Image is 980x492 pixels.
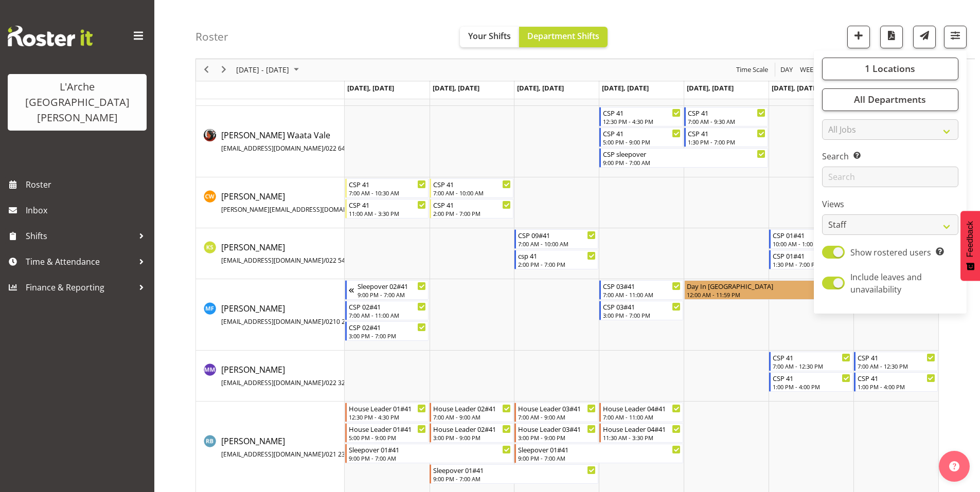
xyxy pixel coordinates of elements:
[735,64,770,77] button: Time Scale
[345,178,429,198] div: Cindy Walters"s event - CSP 41 Begin From Monday, October 13, 2025 at 7:00:00 AM GMT+13:00 Ends A...
[822,151,958,163] label: Search
[684,127,768,147] div: Cherri Waata Vale"s event - CSP 41 Begin From Friday, October 17, 2025 at 1:30:00 PM GMT+13:00 En...
[26,228,134,244] span: Shifts
[603,138,681,146] div: 5:00 PM - 9:00 PM
[430,403,513,422] div: Robin Buch"s event - House Leader 02#41 Begin From Tuesday, October 14, 2025 at 7:00:00 AM GMT+13...
[603,433,681,442] div: 11:30 AM - 3:30 PM
[198,59,215,81] div: previous period
[235,64,304,77] button: October 2025
[349,179,426,189] div: CSP 41
[603,128,681,138] div: CSP 41
[603,107,681,118] div: CSP 41
[949,461,959,471] img: help-xxl-2.png
[966,221,975,257] span: Feedback
[221,450,324,459] span: [EMAIL_ADDRESS][DOMAIN_NAME]
[517,83,564,93] span: [DATE], [DATE]
[769,250,853,269] div: Kalpana Sapkota"s event - CSP 01#41 Begin From Saturday, October 18, 2025 at 1:30:00 PM GMT+13:00...
[433,189,511,197] div: 7:00 AM - 10:00 AM
[769,352,853,371] div: Michelle Muir"s event - CSP 41 Begin From Saturday, October 18, 2025 at 7:00:00 AM GMT+13:00 Ends...
[687,281,935,291] div: Day In [GEOGRAPHIC_DATA]
[603,403,681,413] div: House Leader 04#41
[217,64,231,77] button: Next
[944,26,967,48] button: Filter Shifts
[345,321,429,341] div: Melissa Fry"s event - CSP 02#41 Begin From Monday, October 13, 2025 at 3:00:00 PM GMT+13:00 Ends ...
[433,475,596,483] div: 9:00 PM - 7:00 AM
[773,382,850,391] div: 1:00 PM - 4:00 PM
[603,424,681,434] div: House Leader 04#41
[349,444,511,454] div: Sleepover 01#41
[345,403,429,422] div: Robin Buch"s event - House Leader 01#41 Begin From Monday, October 13, 2025 at 12:30:00 PM GMT+13...
[233,59,305,81] div: October 13 - 19, 2025
[221,241,365,266] a: [PERSON_NAME][EMAIL_ADDRESS][DOMAIN_NAME]/022 542 0584
[433,424,511,434] div: House Leader 02#41
[687,290,935,299] div: 12:00 AM - 11:59 PM
[773,230,850,240] div: CSP 01#41
[514,403,598,422] div: Robin Buch"s event - House Leader 03#41 Begin From Wednesday, October 15, 2025 at 7:00:00 AM GMT+...
[822,88,958,111] button: All Departments
[518,240,596,248] div: 7:00 AM - 10:00 AM
[603,158,765,167] div: 9:00 PM - 7:00 AM
[603,149,765,159] div: CSP sleepover
[196,228,345,279] td: Kalpana Sapkota resource
[221,303,368,326] span: [PERSON_NAME]
[602,83,649,93] span: [DATE], [DATE]
[773,352,850,362] div: CSP 41
[349,209,426,217] div: 11:00 AM - 3:30 PM
[221,130,365,153] span: [PERSON_NAME] Waata Vale
[345,423,429,443] div: Robin Buch"s event - House Leader 01#41 Begin From Monday, October 13, 2025 at 5:00:00 PM GMT+13:...
[603,311,681,319] div: 3:00 PM - 7:00 PM
[773,373,850,383] div: CSP 41
[599,148,768,168] div: Cherri Waata Vale"s event - CSP sleepover Begin From Thursday, October 16, 2025 at 9:00:00 PM GMT...
[433,403,511,413] div: House Leader 02#41
[735,64,769,77] span: Time Scale
[8,26,93,46] img: Rosterit website logo
[858,362,935,370] div: 7:00 AM - 12:30 PM
[221,191,413,214] span: [PERSON_NAME]
[349,199,426,210] div: CSP 41
[603,281,681,291] div: CSP 03#41
[430,423,513,443] div: Robin Buch"s event - House Leader 02#41 Begin From Tuesday, October 14, 2025 at 3:00:00 PM GMT+13...
[822,167,958,188] input: Search
[769,229,853,249] div: Kalpana Sapkota"s event - CSP 01#41 Begin From Saturday, October 18, 2025 at 10:00:00 AM GMT+13:0...
[430,464,598,484] div: Robin Buch"s event - Sleepover 01#41 Begin From Tuesday, October 14, 2025 at 9:00:00 PM GMT+13:00...
[514,229,598,249] div: Kalpana Sapkota"s event - CSP 09#41 Begin From Wednesday, October 15, 2025 at 7:00:00 AM GMT+13:0...
[349,322,426,332] div: CSP 02#41
[347,83,394,93] span: [DATE], [DATE]
[430,178,513,198] div: Cindy Walters"s event - CSP 41 Begin From Tuesday, October 14, 2025 at 7:00:00 AM GMT+13:00 Ends ...
[599,127,683,147] div: Cherri Waata Vale"s event - CSP 41 Begin From Thursday, October 16, 2025 at 5:00:00 PM GMT+13:00 ...
[195,31,228,43] h4: Roster
[26,280,134,295] span: Finance & Reporting
[518,454,681,462] div: 9:00 PM - 7:00 AM
[221,317,324,326] span: [EMAIL_ADDRESS][DOMAIN_NAME]
[527,30,599,42] span: Department Shifts
[773,250,850,261] div: CSP 01#41
[349,332,426,340] div: 3:00 PM - 7:00 PM
[221,378,324,387] span: [EMAIL_ADDRESS][DOMAIN_NAME]
[324,144,326,153] span: /
[460,27,519,47] button: Your Shifts
[221,435,365,459] span: [PERSON_NAME]
[221,205,372,214] span: [PERSON_NAME][EMAIL_ADDRESS][DOMAIN_NAME]
[196,279,345,351] td: Melissa Fry resource
[773,362,850,370] div: 7:00 AM - 12:30 PM
[326,317,368,326] span: 0210 223 3427
[358,290,426,299] div: 9:00 PM - 7:00 AM
[688,128,765,138] div: CSP 41
[196,351,345,402] td: Michelle Muir resource
[349,454,511,462] div: 9:00 PM - 7:00 AM
[603,301,681,312] div: CSP 03#41
[349,424,426,434] div: House Leader 01#41
[221,242,365,265] span: [PERSON_NAME]
[433,209,511,217] div: 2:00 PM - 7:00 PM
[433,199,511,210] div: CSP 41
[433,413,511,421] div: 7:00 AM - 9:00 AM
[854,94,926,106] span: All Departments
[349,301,426,312] div: CSP 02#41
[514,423,598,443] div: Robin Buch"s event - House Leader 03#41 Begin From Wednesday, October 15, 2025 at 3:00:00 PM GMT+...
[518,260,596,268] div: 2:00 PM - 7:00 PM
[858,373,935,383] div: CSP 41
[850,271,922,295] span: Include leaves and unavailability
[324,256,326,265] span: /
[221,363,365,388] a: [PERSON_NAME][EMAIL_ADDRESS][DOMAIN_NAME]/022 322 4004
[799,64,818,77] span: Week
